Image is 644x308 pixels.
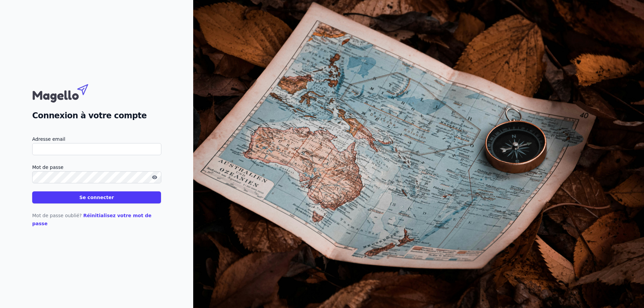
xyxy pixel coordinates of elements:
button: Se connecter [32,191,161,203]
a: Réinitialisez votre mot de passe [32,213,152,226]
p: Mot de passe oublié? [32,211,161,228]
img: Magello [32,81,103,104]
label: Mot de passe [32,163,161,171]
label: Adresse email [32,135,161,143]
h2: Connexion à votre compte [32,110,161,122]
